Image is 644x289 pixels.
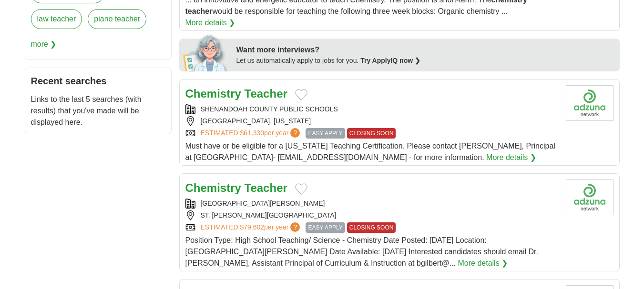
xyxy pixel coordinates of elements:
strong: Chemistry [185,181,241,194]
a: piano teacher [88,9,146,29]
a: More details ❯ [486,152,536,163]
a: Chemistry Teacher [185,87,287,100]
span: $79,602 [240,223,264,231]
button: Add to favorite jobs [295,89,307,100]
div: SHENANDOAH COUNTY PUBLIC SCHOOLS [185,104,558,114]
a: More details ❯ [458,258,508,269]
span: more ❯ [31,35,57,54]
span: Position Type: High School Teaching/ Science - Chemistry Date Posted: [DATE] Location: [GEOGRAPHI... [185,236,538,267]
span: EASY APPLY [306,222,345,233]
a: ESTIMATED:$79,602per year? [201,222,302,233]
span: CLOSING SOON [347,128,396,139]
img: apply-iq-scientist.png [183,33,229,71]
button: Add to favorite jobs [295,183,307,195]
a: law teacher [31,9,82,29]
strong: teacher [185,7,213,15]
div: Want more interviews? [236,44,614,56]
div: [GEOGRAPHIC_DATA], [US_STATE] [185,116,558,126]
span: CLOSING SOON [347,222,396,233]
span: $61,330 [240,129,264,137]
a: More details ❯ [185,17,235,29]
a: Try ApplyIQ now ❯ [360,57,420,64]
strong: Teacher [245,87,287,100]
div: ST. [PERSON_NAME][GEOGRAPHIC_DATA] [185,210,558,220]
img: Company logo [566,85,613,121]
strong: Teacher [245,181,287,194]
span: ? [290,128,300,138]
h2: Recent searches [31,74,165,88]
span: ? [290,222,300,232]
p: Links to the last 5 searches (with results) that you've made will be displayed here. [31,94,165,128]
div: Let us automatically apply to jobs for you. [236,56,614,66]
span: EASY APPLY [306,128,345,139]
strong: Chemistry [185,87,241,100]
span: Must have or be eligible for a [US_STATE] Teaching Certification. Please contact [PERSON_NAME], P... [185,142,555,161]
a: ESTIMATED:$61,330per year? [201,128,302,139]
img: Company logo [566,179,613,215]
a: Chemistry Teacher [185,181,287,194]
div: [GEOGRAPHIC_DATA][PERSON_NAME] [185,199,558,209]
